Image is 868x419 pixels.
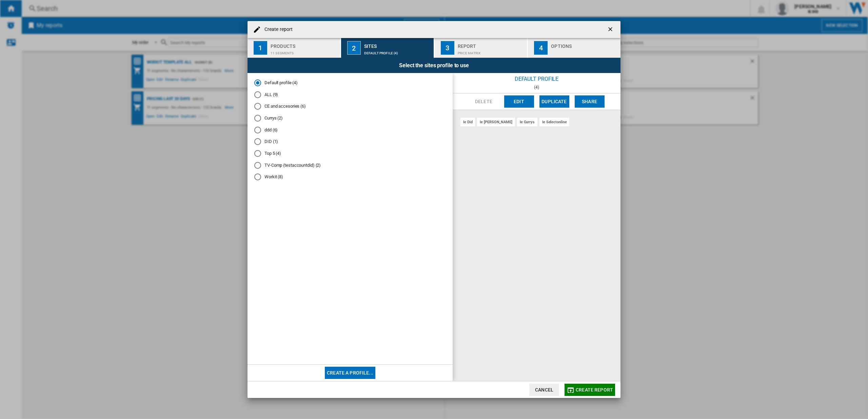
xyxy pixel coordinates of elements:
div: Default profile [453,73,620,85]
div: 11 segments [271,48,337,55]
button: getI18NText('BUTTONS.CLOSE_DIALOG') [604,23,618,36]
button: Edit [504,95,534,108]
button: 4 Options [528,38,620,58]
md-radio-button: ALL (9) [254,91,446,98]
md-radio-button: CE and accesories (6) [254,103,446,110]
div: ie selectonline [539,118,570,126]
span: Create report [576,387,613,393]
div: 3 [441,41,454,55]
button: Create a profile... [325,367,375,379]
div: ie currys [517,118,537,126]
md-radio-button: DID (1) [254,139,446,145]
div: Options [551,41,618,48]
md-radio-button: Top 5 (4) [254,150,446,157]
div: Sites [364,41,431,48]
button: 1 Products 11 segments [248,38,341,58]
button: 3 Report Price Matrix [435,38,528,58]
button: Cancel [529,384,559,396]
div: Select the sites profile to use [248,58,620,73]
div: ie [PERSON_NAME] [477,118,515,126]
md-radio-button: ddd (6) [254,127,446,133]
button: 2 Sites Default profile (4) [341,38,434,58]
button: Share [575,95,605,108]
div: (4) [453,85,620,90]
div: ie did [460,118,475,126]
button: Duplicate [539,95,569,108]
ng-md-icon: getI18NText('BUTTONS.CLOSE_DIALOG') [607,26,615,34]
md-radio-button: Workit (8) [254,174,446,180]
div: 4 [534,41,548,55]
h4: Create report [261,26,293,33]
div: Report [458,41,525,48]
div: 2 [347,41,361,55]
button: Create report [565,384,615,396]
div: Default profile (4) [364,48,431,55]
div: Products [271,41,337,48]
md-radio-button: Currys (2) [254,115,446,122]
md-radio-button: Default profile (4) [254,80,446,86]
button: Delete [469,95,499,108]
div: Price Matrix [458,48,525,55]
md-radio-button: TV-Comp (testaccountdid) (2) [254,162,446,168]
div: 1 [254,41,267,55]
